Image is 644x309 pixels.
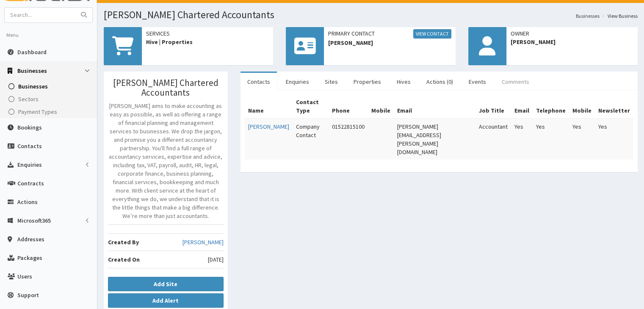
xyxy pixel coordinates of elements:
[495,73,536,91] a: Comments
[17,161,42,168] span: Enquiries
[17,48,47,56] span: Dashboard
[17,67,47,74] span: Businesses
[413,29,451,39] a: View Contact
[240,73,277,91] a: Contacts
[600,12,638,19] li: View Business
[475,119,511,160] td: Accountant
[368,94,393,119] th: Mobile
[328,119,368,160] td: 01522815100
[393,119,475,160] td: [PERSON_NAME][EMAIL_ADDRESS][PERSON_NAME][DOMAIN_NAME]
[328,94,368,119] th: Phone
[511,29,633,38] span: Owner
[2,93,97,105] a: Sectors
[462,73,493,91] a: Events
[511,38,633,46] span: [PERSON_NAME]
[420,73,460,91] a: Actions (0)
[569,119,595,160] td: Yes
[2,105,97,118] a: Payment Types
[347,73,388,91] a: Properties
[146,29,269,38] span: Services
[533,94,569,119] th: Telephone
[146,38,269,46] span: Hive | Properties
[328,29,451,39] span: Primary Contact
[5,8,76,22] input: Search...
[108,78,224,97] h3: [PERSON_NAME] Chartered Accountants
[17,273,32,280] span: Users
[318,73,345,91] a: Sites
[18,95,39,103] span: Sectors
[390,73,417,91] a: Hives
[18,83,48,90] span: Businesses
[18,108,57,116] span: Payment Types
[293,94,329,119] th: Contact Type
[511,94,533,119] th: Email
[533,119,569,160] td: Yes
[576,12,600,19] a: Businesses
[108,102,224,220] p: [PERSON_NAME] aims to make accounting as easy as possible, as well as offering a range of financi...
[475,94,511,119] th: Job Title
[511,119,533,160] td: Yes
[108,293,224,308] button: Add Alert
[17,291,39,299] span: Support
[328,39,451,47] span: [PERSON_NAME]
[393,94,475,119] th: Email
[108,256,140,263] b: Created On
[208,255,224,264] span: [DATE]
[182,238,224,246] a: [PERSON_NAME]
[104,9,638,20] h1: [PERSON_NAME] Chartered Accountants
[17,142,42,150] span: Contacts
[154,280,177,288] b: Add Site
[595,94,633,119] th: Newsletter
[17,124,42,131] span: Bookings
[245,94,293,119] th: Name
[17,179,44,187] span: Contracts
[17,198,38,206] span: Actions
[569,94,595,119] th: Mobile
[2,80,97,93] a: Businesses
[293,119,329,160] td: Company Contact
[248,123,289,130] a: [PERSON_NAME]
[152,297,179,304] b: Add Alert
[17,254,42,262] span: Packages
[17,235,44,243] span: Addresses
[279,73,316,91] a: Enquiries
[595,119,633,160] td: Yes
[108,238,139,246] b: Created By
[17,217,51,224] span: Microsoft365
